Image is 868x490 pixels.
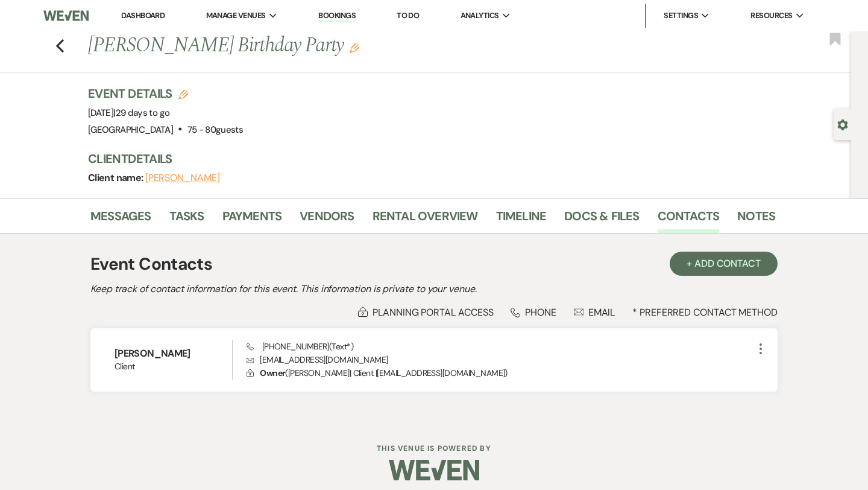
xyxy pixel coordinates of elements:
a: Messages [90,206,151,233]
span: Analytics [461,10,499,22]
a: Dashboard [121,10,165,21]
a: Notes [737,206,775,233]
span: [DATE] [88,107,169,119]
h1: [PERSON_NAME] Birthday Party [88,31,628,60]
a: Contacts [658,206,720,233]
h6: [PERSON_NAME] [115,347,232,360]
span: Client name: [88,171,145,184]
p: ( [PERSON_NAME] | Client | [EMAIL_ADDRESS][DOMAIN_NAME] ) [247,366,753,380]
button: Open lead details [837,118,848,130]
p: [EMAIL_ADDRESS][DOMAIN_NAME] [247,353,753,366]
a: Payments [222,206,282,233]
a: Timeline [496,206,547,233]
div: Phone [511,306,556,319]
span: | [113,107,169,119]
span: [GEOGRAPHIC_DATA] [88,124,173,136]
h2: Keep track of contact information for this event. This information is private to your venue. [90,282,778,296]
img: Weven Logo [43,3,89,28]
span: Client [115,360,232,373]
button: [PERSON_NAME] [145,173,220,183]
div: Planning Portal Access [358,306,493,319]
button: Edit [350,42,359,53]
a: Vendors [300,206,354,233]
span: 29 days to go [116,107,170,119]
span: 75 - 80 guests [187,124,244,136]
div: Email [574,306,615,319]
span: [PHONE_NUMBER] (Text*) [247,341,353,352]
span: Manage Venues [206,10,266,22]
a: To Do [397,10,419,21]
div: * Preferred Contact Method [90,306,778,319]
a: Rental Overview [373,206,478,233]
h1: Event Contacts [90,252,212,277]
span: Resources [750,10,792,22]
a: Docs & Files [564,206,639,233]
button: + Add Contact [670,252,778,276]
a: Bookings [318,10,356,22]
span: Settings [664,10,698,22]
h3: Event Details [88,85,243,102]
a: Tasks [169,206,204,233]
span: Owner [260,367,285,378]
h3: Client Details [88,150,763,167]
